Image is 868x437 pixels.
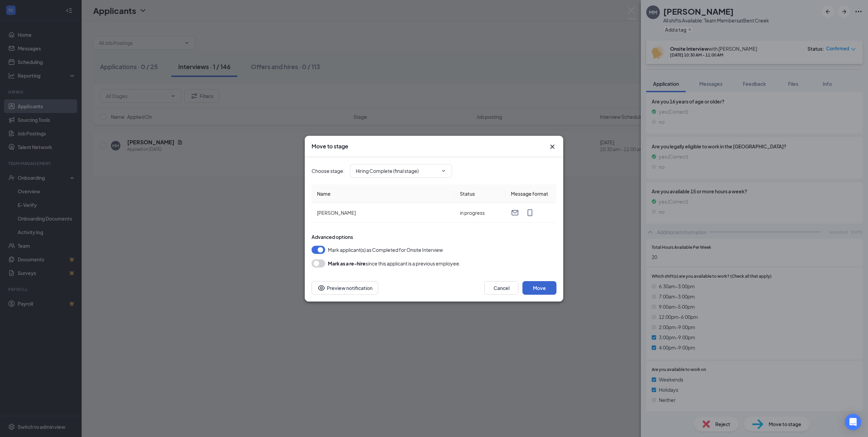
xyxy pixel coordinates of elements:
[548,143,556,151] svg: Cross
[317,210,356,216] span: [PERSON_NAME]
[312,233,556,240] div: Advanced options
[312,184,454,203] th: Name
[312,281,378,295] button: Preview notificationEye
[845,414,861,430] div: Open Intercom Messenger
[317,284,325,292] svg: Eye
[328,260,366,266] b: Mark as a re-hire
[312,167,345,175] span: Choose stage :
[328,246,443,254] span: Mark applicant(s) as Completed for Onsite Interview
[484,281,518,295] button: Cancel
[505,184,556,203] th: Message format
[511,209,519,217] svg: Email
[522,281,556,295] button: Move
[526,209,534,217] svg: MobileSms
[548,143,556,151] button: Close
[441,168,446,174] svg: ChevronDown
[454,184,505,203] th: Status
[454,203,505,223] td: in progress
[328,259,461,268] div: since this applicant is a previous employee.
[312,143,348,150] h3: Move to stage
